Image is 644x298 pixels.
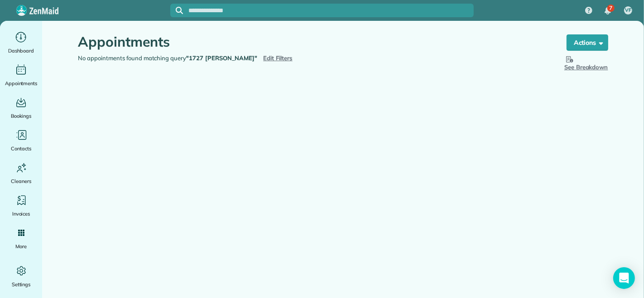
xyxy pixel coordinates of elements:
h1: Appointments [78,34,549,49]
span: Invoices [12,209,30,218]
a: Settings [4,264,38,289]
button: Focus search [170,7,183,14]
span: Settings [12,280,31,289]
span: Cleaners [11,177,31,186]
a: Contacts [4,128,38,153]
a: Edit Filters [263,54,293,62]
span: Bookings [11,111,32,120]
button: See Breakdown [564,54,608,72]
a: Invoices [4,193,38,218]
div: No appointments found matching query [72,54,343,63]
span: Contacts [11,144,31,153]
strong: "1727 [PERSON_NAME]" [186,54,257,62]
span: More [15,242,27,251]
svg: Focus search [176,7,183,14]
div: 7 unread notifications [598,1,617,21]
span: Dashboard [8,46,34,55]
a: Appointments [4,62,38,88]
button: Actions [567,34,608,51]
span: See Breakdown [564,54,608,71]
a: Cleaners [4,160,38,186]
div: Open Intercom Messenger [613,267,635,289]
span: 7 [609,5,612,12]
a: Bookings [4,95,38,120]
span: Appointments [5,79,38,88]
span: VF [625,7,631,14]
a: Dashboard [4,30,38,55]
